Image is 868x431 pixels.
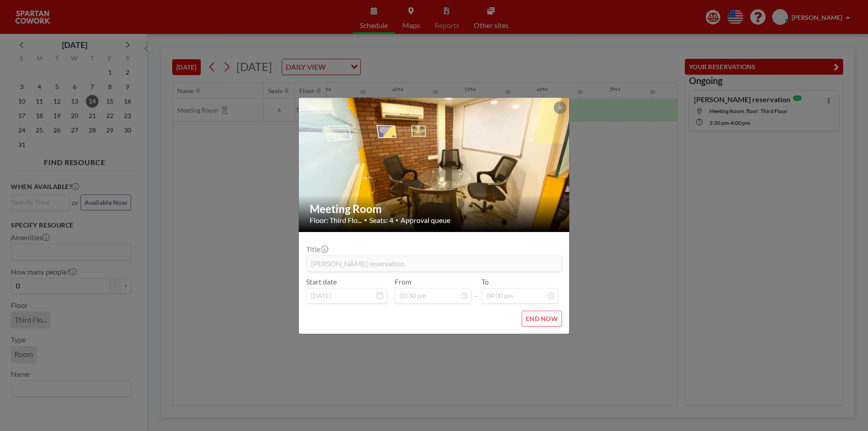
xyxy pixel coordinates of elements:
label: To [481,277,489,286]
input: Ibrahim's reservation [307,256,561,271]
h2: Meeting Room [310,202,559,216]
span: Floor: Third Flo... [310,216,362,225]
span: Approval queue [401,216,450,225]
label: From [395,277,411,286]
img: 537.jpg [299,63,570,266]
label: Start date [306,277,337,286]
button: END NOW [522,311,562,327]
label: Title [306,245,327,254]
span: • [364,217,367,223]
span: Seats: 4 [369,216,393,225]
span: - [475,280,478,300]
span: • [396,217,398,223]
